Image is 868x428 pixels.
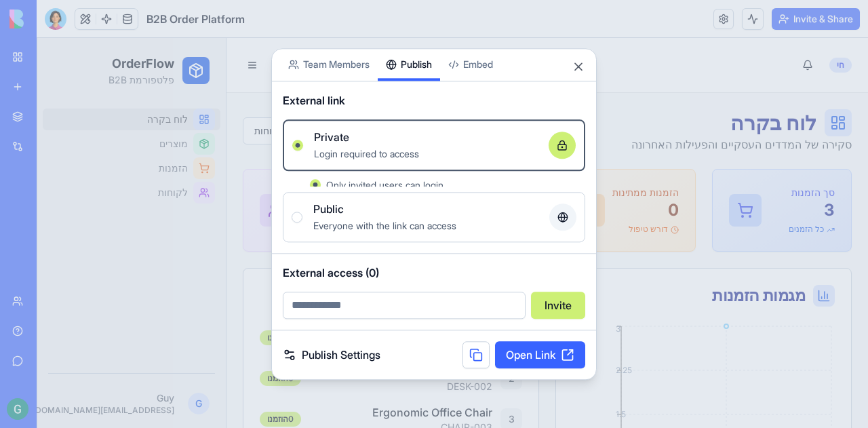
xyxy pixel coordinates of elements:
span: Everyone with the link can access [313,220,456,231]
p: DESK-002 [343,342,456,355]
span: External link [283,92,345,109]
button: ניהול לקוחות [206,79,304,106]
p: נהל את ההזמנות וקטלוג המוצרים שלך [236,30,393,43]
span: Only invited users can login [326,179,443,191]
p: סקירה של המדדים העסקיים והפעילות האחרונה [595,98,815,115]
button: Publish [378,49,440,81]
span: 2 [472,334,478,347]
button: PrivateLogin required to access [292,140,303,151]
p: 3 [752,161,798,183]
div: 0 הוזמנו [223,333,264,348]
span: הזמנות [122,123,151,137]
a: Publish Settings [283,347,380,363]
p: הזמנות ממתינות [576,148,642,161]
p: 0 [576,161,642,183]
button: Invite [531,292,585,319]
span: Private [314,129,349,145]
p: פלטפורמת B2B [72,35,138,49]
button: Team Members [280,49,378,81]
p: הזמנות שנמסרו [421,186,486,197]
button: Close [572,60,585,73]
p: כל הזמנים [752,186,798,197]
a: מוצרים [6,95,184,117]
span: 1 [473,293,477,307]
p: 0 [267,161,330,183]
span: Login required to access [314,148,419,159]
div: 0 הוזמנו [223,292,264,307]
p: Executive Office Desk [343,326,456,342]
a: לקוחות [6,144,184,166]
span: מוצרים [123,99,151,113]
a: Open Link [495,341,585,368]
h1: לוח בקרה [595,71,815,98]
h2: OrderFlow [72,16,138,35]
button: Only invited users can login [310,179,321,190]
div: חי [793,20,815,35]
span: לקוחות [121,148,151,161]
tspan: 1.5 [579,371,589,381]
button: Embed [440,49,501,81]
p: דורש טיפול [576,186,642,197]
p: לקוחות פעילים [267,148,330,161]
button: GGuy[EMAIL_ADDRESS][DOMAIN_NAME] [12,352,178,379]
h1: [PERSON_NAME], Guy [236,11,393,30]
p: סך הזמנות [752,148,798,161]
span: G [151,355,173,376]
a: לוח בקרה [6,71,184,92]
p: Ergonomic Office Chair [336,366,456,383]
span: External access (0) [283,265,585,281]
span: לוח בקרה [111,75,151,88]
p: Business Laptop Pro [349,285,456,301]
tspan: 3 [579,286,584,296]
button: PublicEveryone with the link can access [292,212,302,222]
a: הזמנות [6,119,184,141]
p: מוכנים להזמנה [267,186,330,197]
p: [EMAIL_ADDRESS][DOMAIN_NAME] [17,367,138,378]
button: הזמנה חדשה [312,79,409,106]
div: מגמות הזמנות [536,247,798,269]
div: מוצרים מובילים [223,247,486,269]
p: Guy [17,353,138,367]
div: 0 הוזמנו [223,374,264,389]
span: 3 [472,374,478,388]
p: ‏0.00 ‏₪ [421,161,486,183]
p: סך הכנסות [421,148,486,161]
tspan: 2.25 [579,327,595,337]
p: CHAIR-003 [336,383,456,396]
p: LAPTOP-001 [349,301,456,315]
span: Public [313,201,344,217]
